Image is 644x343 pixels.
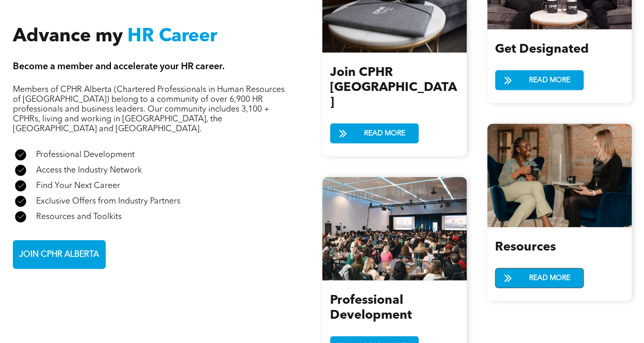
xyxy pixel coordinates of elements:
span: Professional Development [330,294,412,322]
span: Members of CPHR Alberta (Chartered Professionals in Human Resources of [GEOGRAPHIC_DATA]) belong ... [13,86,285,133]
span: Exclusive Offers from Industry Partners [36,197,180,206]
span: Advance my [13,27,123,46]
span: HR Career [127,27,217,46]
span: Access the Industry Network [36,166,142,175]
span: Resources [495,241,556,254]
a: READ MORE [495,70,584,90]
span: Join CPHR [GEOGRAPHIC_DATA] [330,67,457,109]
a: READ MORE [495,268,584,288]
span: READ MORE [360,124,409,143]
a: READ MORE [330,123,419,144]
span: READ MORE [525,269,574,288]
span: Resources and Toolkits [36,213,122,221]
span: Get Designated [495,43,589,56]
span: READ MORE [525,71,574,90]
a: JOIN CPHR ALBERTA [13,240,106,269]
span: Professional Development [36,151,135,159]
span: Find Your Next Career [36,182,120,190]
span: Become a member and accelerate your HR career. [13,62,225,71]
span: JOIN CPHR ALBERTA [15,245,103,265]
